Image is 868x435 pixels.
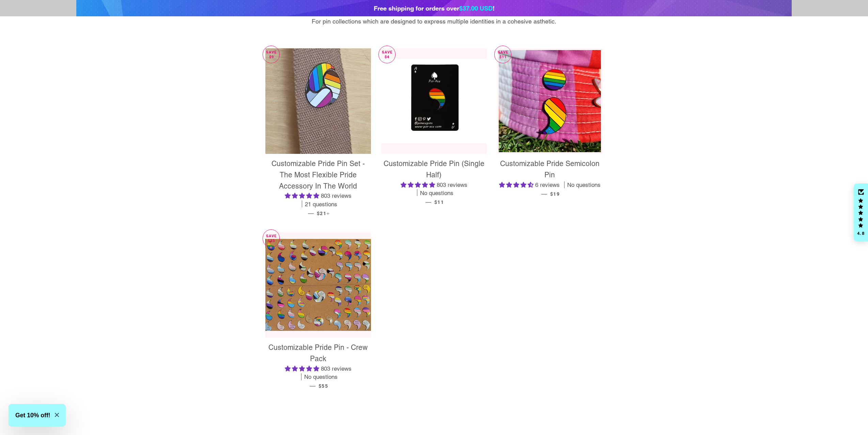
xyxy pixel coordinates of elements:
[500,159,600,179] span: Customizable Pride Semicolon Pin
[384,159,484,179] span: Customizable Pride Pin (Single Half)
[305,200,337,209] span: 21 questions
[265,338,371,394] a: Customizable Pride Pin - Crew Pack 4.83 stars 803 reviews No questions — $55
[272,159,365,190] span: Customizable Pride Pin Set - The Most Flexible Pride Accessory In The World
[550,191,560,197] span: $19
[499,181,535,188] span: 4.67 stars
[425,198,431,205] span: —
[374,3,495,13] div: Free shipping for orders over !
[310,382,315,389] span: —
[541,190,547,197] span: —
[437,181,467,188] span: 803 reviews
[321,192,352,199] span: 803 reviews
[317,211,330,216] span: $21
[567,181,601,189] span: No questions
[285,192,321,199] span: 4.83 stars
[263,46,279,63] p: Save $9
[497,154,603,203] a: Customizable Pride Semicolon Pin 4.67 stars 6 reviews No questions — $19
[319,383,328,389] span: $55
[535,181,560,188] span: 6 reviews
[321,365,352,372] span: 803 reviews
[268,343,368,363] span: Customizable Pride Pin - Crew Pack
[265,154,371,222] a: Customizable Pride Pin Set - The Most Flexible Pride Accessory In The World 4.83 stars 803 review...
[420,189,453,197] span: No questions
[263,230,279,247] p: Save $33
[379,46,395,63] p: Save $4
[285,365,321,372] span: 4.83 stars
[401,181,437,188] span: 4.83 stars
[857,231,865,236] div: 4.8
[381,154,487,211] a: Customizable Pride Pin (Single Half) 4.83 stars 803 reviews No questions — $11
[495,46,511,63] p: Save $11
[304,373,338,381] span: No questions
[854,183,868,241] div: Click to open Judge.me floating reviews tab
[308,210,314,216] span: —
[434,199,444,205] span: $11
[265,17,603,26] div: For pin collections which are designed to express multiple identities in a cohesive asthetic.
[459,4,493,12] span: $37.00 USD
